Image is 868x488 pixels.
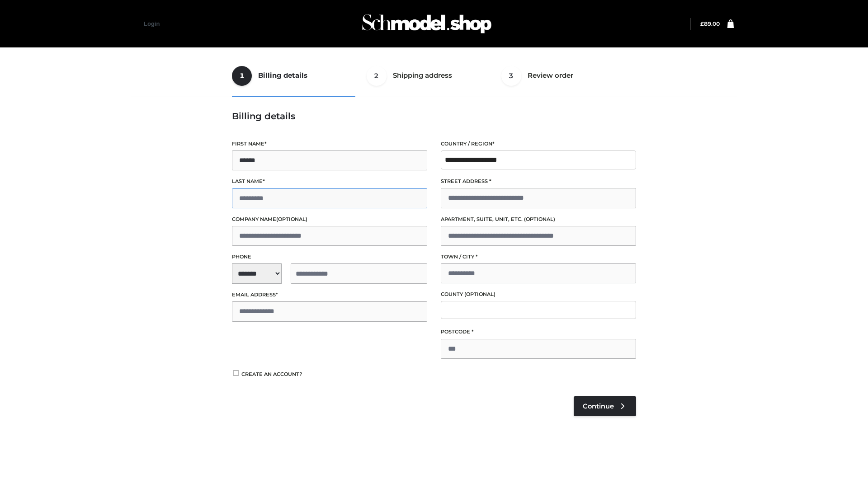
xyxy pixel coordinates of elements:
label: Phone [232,253,427,261]
input: Create an account? [232,370,240,376]
h3: Billing details [232,111,636,122]
span: £ [700,20,704,27]
span: Continue [583,402,614,410]
label: Town / City [441,253,636,261]
a: Continue [574,396,636,416]
a: Login [144,20,160,27]
span: (optional) [524,216,555,222]
img: Schmodel Admin 964 [359,6,495,42]
label: Postcode [441,328,636,336]
label: Street address [441,177,636,186]
label: Email address [232,291,427,299]
label: Company name [232,215,427,224]
label: County [441,290,636,299]
bdi: 89.00 [700,20,720,27]
label: Country / Region [441,140,636,148]
label: Last name [232,177,427,186]
label: Apartment, suite, unit, etc. [441,215,636,224]
a: £89.00 [700,20,720,27]
span: (optional) [464,291,495,297]
span: (optional) [276,216,307,222]
label: First name [232,140,427,148]
span: Create an account? [241,371,302,377]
